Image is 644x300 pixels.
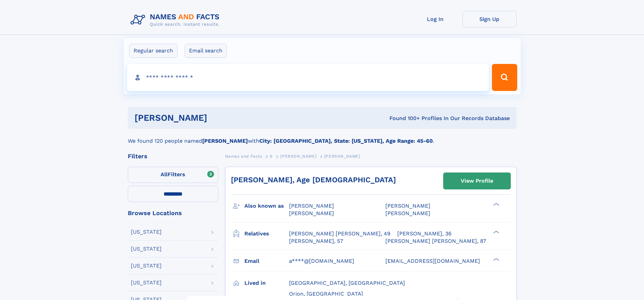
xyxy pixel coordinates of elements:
[385,258,480,264] span: [EMAIL_ADDRESS][DOMAIN_NAME]
[385,203,430,209] span: [PERSON_NAME]
[462,11,517,27] a: Sign Up
[131,263,162,269] div: [US_STATE]
[280,154,316,159] span: [PERSON_NAME]
[131,229,162,235] div: [US_STATE]
[244,200,289,212] h3: Also known as
[185,44,227,58] label: Email search
[231,176,396,184] a: [PERSON_NAME], Age [DEMOGRAPHIC_DATA]
[289,237,343,245] a: [PERSON_NAME], 57
[444,173,510,189] a: View Profile
[492,257,500,261] div: ❯
[128,167,218,183] label: Filters
[128,210,218,216] div: Browse Locations
[128,11,225,29] img: Logo Names and Facts
[225,152,262,160] a: Names and Facts
[289,230,390,237] a: [PERSON_NAME] [PERSON_NAME], 49
[298,115,510,122] div: Found 100+ Profiles In Our Records Database
[385,210,430,216] span: [PERSON_NAME]
[492,64,517,91] button: Search Button
[492,230,500,234] div: ❯
[129,44,177,58] label: Regular search
[289,203,334,209] span: [PERSON_NAME]
[461,173,493,189] div: View Profile
[385,237,486,245] a: [PERSON_NAME] [PERSON_NAME], 87
[408,11,462,27] a: Log In
[128,153,218,159] div: Filters
[244,277,289,289] h3: Lived in
[161,171,168,178] span: All
[324,154,360,159] span: [PERSON_NAME]
[244,228,289,239] h3: Relatives
[397,230,452,237] a: [PERSON_NAME], 36
[289,291,363,297] span: Orion, [GEOGRAPHIC_DATA]
[259,138,433,144] b: City: [GEOGRAPHIC_DATA], State: [US_STATE], Age Range: 45-60
[270,154,273,159] span: S
[289,280,405,286] span: [GEOGRAPHIC_DATA], [GEOGRAPHIC_DATA]
[244,255,289,267] h3: Email
[128,129,517,145] div: We found 120 people named with .
[131,280,162,285] div: [US_STATE]
[289,210,334,216] span: [PERSON_NAME]
[280,152,316,160] a: [PERSON_NAME]
[131,246,162,252] div: [US_STATE]
[492,202,500,207] div: ❯
[270,152,273,160] a: S
[135,114,299,122] h1: [PERSON_NAME]
[202,138,248,144] b: [PERSON_NAME]
[127,64,489,91] input: search input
